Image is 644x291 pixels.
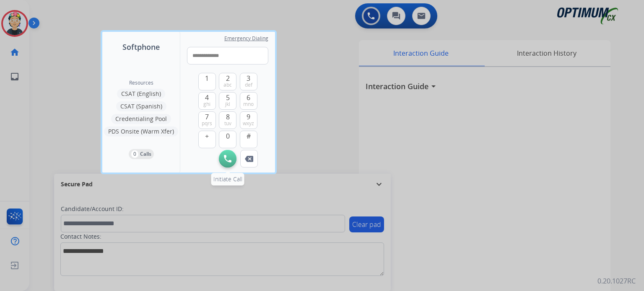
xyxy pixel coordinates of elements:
button: 8tuv [219,111,236,129]
button: 2abc [219,73,236,90]
button: 5jkl [219,92,236,110]
span: Initiate Call [213,175,242,183]
button: 3def [240,73,257,90]
span: Softphone [122,41,160,53]
span: pqrs [202,120,212,127]
button: 0Calls [129,149,154,159]
span: 7 [205,112,209,122]
img: call-button [224,155,231,162]
button: CSAT (English) [117,89,165,99]
button: PDS Onsite (Warm Xfer) [104,126,178,136]
span: def [245,82,252,88]
button: 6mno [240,92,257,110]
span: jkl [225,101,230,108]
img: call-button [245,156,253,162]
span: 6 [247,93,250,103]
button: 0 [219,131,236,148]
span: 2 [226,73,230,83]
span: + [205,131,209,141]
span: Emergency Dialing [224,35,268,42]
span: Resources [129,80,153,86]
button: Initiate Call [219,150,236,167]
button: Credentialing Pool [111,114,171,124]
button: + [198,131,216,148]
button: 9wxyz [240,111,257,129]
button: 1 [198,73,216,90]
span: 1 [205,73,209,83]
span: 9 [247,112,250,122]
span: mno [243,101,254,108]
span: 0 [226,131,230,141]
span: ghi [203,101,210,108]
span: 5 [226,93,230,103]
button: CSAT (Spanish) [116,101,166,111]
button: # [240,131,257,148]
p: 0.20.1027RC [597,276,636,286]
button: 7pqrs [198,111,216,129]
p: 0 [131,150,138,158]
span: abc [223,82,232,88]
span: 4 [205,93,209,103]
span: tuv [224,120,231,127]
span: 3 [247,73,250,83]
button: 4ghi [198,92,216,110]
span: 8 [226,112,230,122]
span: # [247,131,251,141]
span: wxyz [243,120,254,127]
p: Calls [140,150,151,158]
